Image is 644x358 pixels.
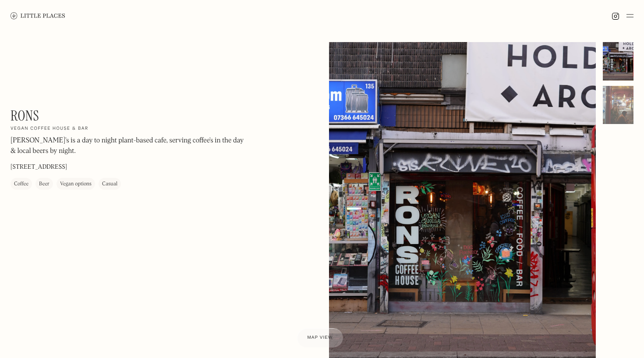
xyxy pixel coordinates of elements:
[11,136,247,157] p: [PERSON_NAME]'s is a day to night plant-based cafe, serving coffee's in the day & local beers by ...
[39,180,50,189] div: Beer
[297,328,343,347] a: Map view
[102,180,117,189] div: Casual
[11,107,39,124] h1: Rons
[14,180,28,189] div: Coffee
[308,335,333,340] span: Map view
[11,126,88,132] h2: Vegan coffee house & bar
[60,180,92,189] div: Vegan options
[11,163,67,172] p: [STREET_ADDRESS]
